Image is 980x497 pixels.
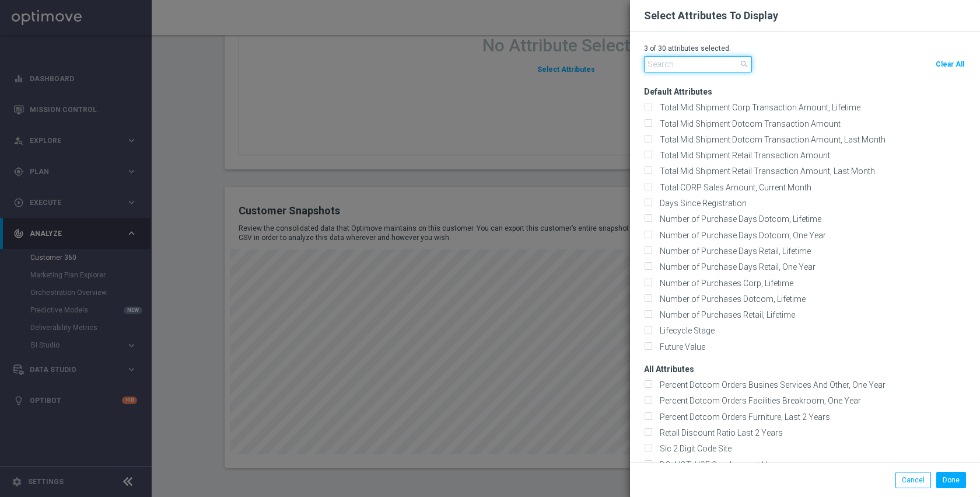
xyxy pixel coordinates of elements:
label: Number of Purchases Corp, Lifetime [656,278,793,289]
label: Total Mid Shipment Dotcom Transaction Amount [656,119,841,129]
label: Days Since Registration [656,198,747,208]
label: Total Mid Shipment Dotcom Transaction Amount, Last Month [656,134,885,145]
label: Percent Dotcom Orders Busines Services And Other, One Year [656,380,885,390]
label: Number of Purchase Days Retail, One Year [656,262,815,272]
button: Cancel [895,472,931,488]
label: Total Mid Shipment Retail Transaction Amount [656,150,830,161]
label: Number of Purchases Dotcom, Lifetime [656,294,806,304]
label: Total Mid Shipment Retail Transaction Amount, Last Month [656,166,875,176]
label: Sic 2 Digit Code Site [656,443,731,454]
label: Number of Purchase Days Retail, Lifetime [656,246,811,256]
span: search [740,60,749,69]
label: Future Value [656,342,705,352]
label: Number of Purchases Retail, Lifetime [656,310,795,320]
label: Total CORP Sales Amount, Current Month [656,182,811,193]
label: Percent Dotcom Orders Furniture, Last 2 Years [656,412,830,422]
button: Clear All [934,56,966,72]
h3: Default Attributes [644,77,980,97]
input: Search [644,56,752,72]
label: Number of Purchase Days Dotcom, Lifetime [656,214,821,224]
label: Number of Purchase Days Dotcom, One Year [656,230,826,241]
label: Retail Discount Ratio Last 2 Years [656,428,783,438]
label: Percent Dotcom Orders Facilities Breakroom, One Year [656,395,861,406]
h3: All Attributes [644,354,980,374]
h2: Select Attributes To Display [644,9,778,23]
span: Clear All [936,60,964,68]
label: DO_NOT_USE Srw Account Num [656,460,779,470]
button: Done [936,472,966,488]
label: Total Mid Shipment Corp Transaction Amount, Lifetime [656,102,860,113]
label: Lifecycle Stage [656,325,715,336]
p: 3 of 30 attributes selected. [644,44,966,53]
